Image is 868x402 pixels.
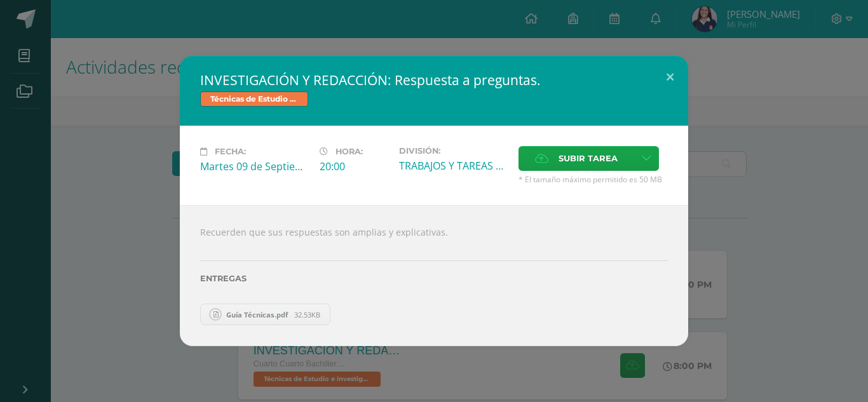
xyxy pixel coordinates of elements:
span: Guía Técnicas.pdf [220,310,294,319]
div: Recuerden que sus respuestas son amplias y explicativas. [180,205,688,346]
span: * El tamaño máximo permitido es 50 MB [519,174,668,185]
span: 32.53KB [294,310,320,319]
div: TRABAJOS Y TAREAS EN CASA [399,159,508,173]
a: Guía Técnicas.pdf [200,304,330,325]
button: Close (Esc) [652,56,688,99]
label: Entregas [200,274,668,283]
label: División: [399,146,508,156]
span: Técnicas de Estudio e investigación [200,91,308,107]
div: 20:00 [320,159,389,173]
div: Martes 09 de Septiembre [200,159,309,173]
h2: INVESTIGACIÓN Y REDACCIÓN: Respuesta a preguntas. [200,71,668,89]
span: Fecha: [215,147,246,156]
span: Subir tarea [559,147,618,170]
span: Hora: [336,147,363,156]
